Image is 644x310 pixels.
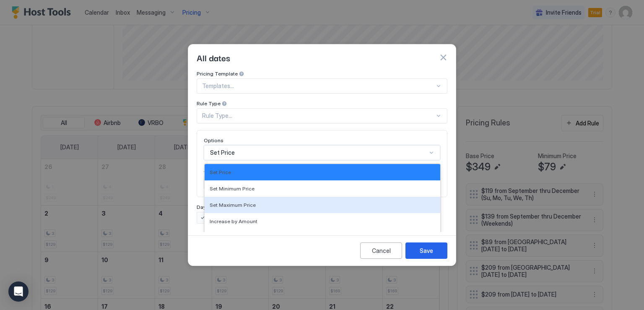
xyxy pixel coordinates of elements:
span: Set Maximum Price [210,202,256,208]
div: Cancel [372,246,391,255]
span: Days of the week [197,204,237,210]
span: Increase by Amount [210,218,257,224]
button: Cancel [360,242,402,259]
button: Save [405,242,447,259]
div: Save [420,246,433,255]
span: Set Minimum Price [210,185,254,192]
span: Set Price [210,169,231,175]
span: Set Price [210,149,235,156]
div: Open Intercom Messenger [8,281,29,302]
span: All dates [197,51,230,64]
span: Pricing Template [197,70,238,77]
span: Amount [204,167,223,173]
div: Rule Type... [202,112,435,120]
span: Rule Type [197,100,221,107]
span: Options [204,137,223,143]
